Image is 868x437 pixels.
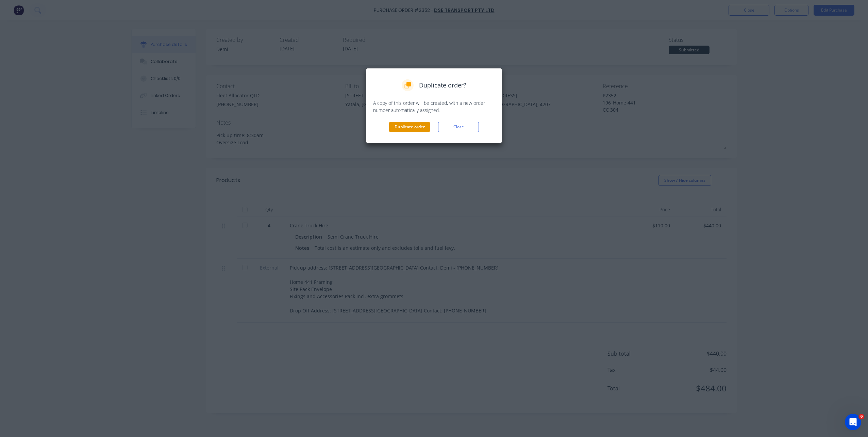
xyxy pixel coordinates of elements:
[859,414,864,419] span: 6
[438,122,479,132] button: Close
[389,122,430,132] button: Duplicate order
[419,81,466,90] span: Duplicate order?
[845,414,861,430] iframe: Intercom live chat
[373,99,495,114] p: A copy of this order will be created, with a new order number automatically assigned.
